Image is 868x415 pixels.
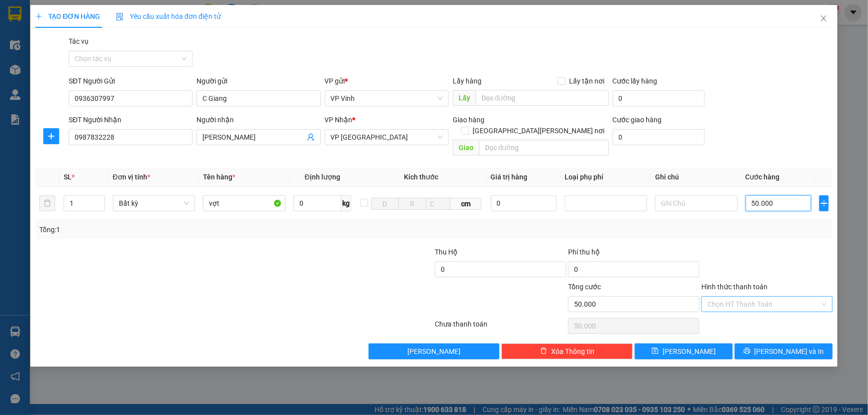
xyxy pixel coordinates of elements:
[651,167,742,187] th: Ghi chú
[735,343,833,359] button: printer[PERSON_NAME] và In
[69,76,193,86] div: SĐT Người Gửi
[479,140,609,156] input: Dọc đường
[613,129,705,145] input: Cước giao hàng
[325,116,353,124] span: VP Nhận
[331,91,443,106] span: VP Vinh
[325,76,449,86] div: VP gửi
[43,128,59,144] button: plus
[39,224,335,235] div: Tổng: 1
[203,195,286,211] input: VD: Bàn, Ghế
[491,195,557,211] input: 0
[746,173,780,181] span: Cước hàng
[453,77,482,85] span: Lấy hàng
[44,132,59,140] span: plus
[35,13,42,20] span: plus
[652,347,659,355] span: save
[501,343,633,359] button: deleteXóa Thông tin
[119,196,190,211] span: Bất kỳ
[568,247,699,261] div: Phí thu hộ
[476,90,609,106] input: Dọc đường
[551,346,594,357] span: Xóa Thông tin
[566,76,609,86] span: Lấy tận nơi
[35,12,100,20] span: TẠO ĐƠN HÀNG
[434,319,568,336] div: Chưa thanh toán
[116,13,124,21] img: icon
[655,195,738,211] input: Ghi Chú
[196,76,320,86] div: Người gửi
[196,114,320,125] div: Người nhận
[810,5,838,33] button: Close
[398,198,426,210] input: R
[426,198,451,210] input: C
[568,283,601,291] span: Tổng cước
[371,198,399,210] input: D
[341,195,351,211] span: kg
[453,140,479,156] span: Giao
[540,347,547,355] span: delete
[469,125,609,136] span: [GEOGRAPHIC_DATA][PERSON_NAME] nơi
[116,12,221,20] span: Yêu cầu xuất hóa đơn điện tử
[561,167,651,187] th: Loại phụ phí
[744,347,751,355] span: printer
[613,77,658,85] label: Cước lấy hàng
[451,198,481,210] span: cm
[305,173,340,181] span: Định lượng
[820,14,828,22] span: close
[331,130,443,145] span: VP Đà Nẵng
[64,173,72,181] span: SL
[435,248,458,256] span: Thu Hộ
[820,199,828,207] span: plus
[203,173,235,181] span: Tên hàng
[39,195,55,211] button: delete
[407,346,461,357] span: [PERSON_NAME]
[113,173,150,181] span: Đơn vị tính
[635,343,733,359] button: save[PERSON_NAME]
[453,90,476,106] span: Lấy
[663,346,716,357] span: [PERSON_NAME]
[613,90,705,106] input: Cước lấy hàng
[491,173,528,181] span: Giá trị hàng
[404,173,438,181] span: Kích thước
[69,114,193,125] div: SĐT Người Nhận
[453,116,484,124] span: Giao hàng
[369,343,500,359] button: [PERSON_NAME]
[613,116,662,124] label: Cước giao hàng
[69,37,89,45] label: Tác vụ
[755,346,824,357] span: [PERSON_NAME] và In
[819,195,829,211] button: plus
[701,283,768,291] label: Hình thức thanh toán
[307,133,315,141] span: user-add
